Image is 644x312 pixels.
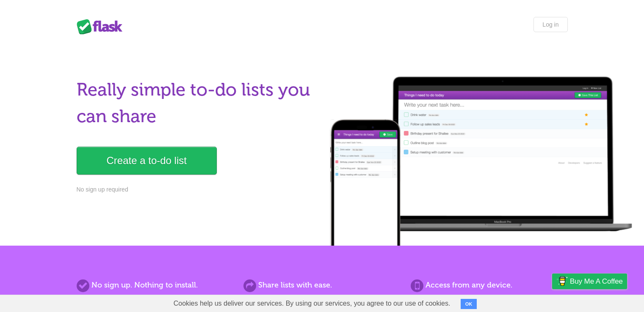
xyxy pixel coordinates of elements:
span: Buy me a coffee [570,274,623,289]
button: OK [461,299,477,309]
a: Buy me a coffee [552,274,627,289]
h1: Really simple to-do lists you can share [77,77,317,130]
h2: No sign up. Nothing to install. [77,279,233,291]
img: Buy me a coffee [556,274,568,288]
p: No sign up required [77,185,317,194]
h2: Access from any device. [411,279,567,291]
a: Create a to-do list [77,147,217,175]
h2: Share lists with ease. [243,279,400,291]
div: Flask Lists [77,19,127,34]
span: Cookies help us deliver our services. By using our services, you agree to our use of cookies. [165,295,459,312]
a: Log in [533,17,567,32]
